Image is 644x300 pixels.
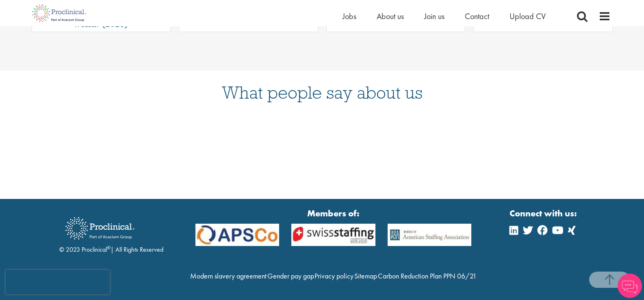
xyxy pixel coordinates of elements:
[378,271,477,281] a: Carbon Reduction Plan PPN 06/21
[267,271,314,281] a: Gender pay gap
[59,211,163,255] div: © 2023 Proclinical | All Rights Reserved
[424,11,445,22] a: Join us
[107,244,111,251] sup: ®
[354,271,377,281] a: Sitemap
[59,212,141,245] img: Proclinical Recruitment
[377,11,404,22] a: About us
[510,11,546,22] a: Upload CV
[6,270,110,294] iframe: reCAPTCHA
[28,118,617,175] iframe: Customer reviews powered by Trustpilot
[285,224,382,246] img: APSCo
[314,271,353,281] a: Privacy policy
[510,207,579,220] strong: Connect with us:
[618,274,642,298] img: Chatbot
[343,11,356,22] a: Jobs
[382,224,478,246] img: APSCo
[195,207,472,220] strong: Members of:
[190,271,267,281] a: Modern slavery agreement
[189,224,286,246] img: APSCo
[465,11,489,22] a: Contact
